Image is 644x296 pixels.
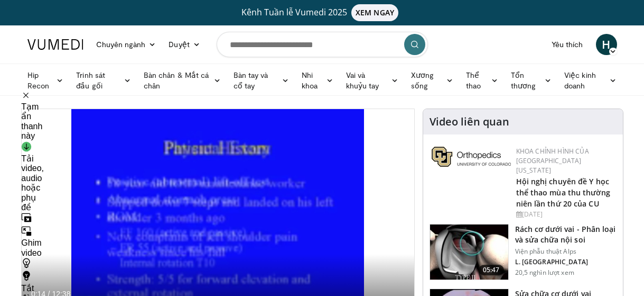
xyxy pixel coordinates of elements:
a: Vai và khuỷu tay [340,70,405,91]
a: Bàn chân & Mắt cá chân [137,70,227,91]
a: Thể thao [460,70,505,91]
font: Duyệt [169,40,189,49]
font: L. [GEOGRAPHIC_DATA] [515,257,588,266]
font: Yêu thích [552,40,583,49]
font: Tổn thương [511,70,536,90]
a: Khoa Chỉnh hình của [GEOGRAPHIC_DATA][US_STATE] [516,147,589,175]
a: Hội nghị chuyên đề Y học thể thao mùa thu thường niên lần thứ 20 của CU [516,176,610,209]
a: Yêu thích [545,34,590,55]
font: Chuyên ngành [96,40,146,49]
font: Hip Recon [27,70,49,90]
input: Tìm kiếm chủ đề, can thiệp [217,32,428,57]
a: Trinh sát đầu gối [70,70,137,91]
a: Hip Recon [21,70,70,91]
font: [DATE] [522,210,543,219]
a: H [596,34,617,55]
font: Xương sống [411,70,434,90]
font: Việc kinh doanh [564,70,596,90]
font: Thể thao [466,70,481,90]
a: Xương sống [405,70,460,91]
a: Nhi khoa [295,70,340,91]
font: Vai và khuỷu tay [346,70,379,90]
a: Việc kinh doanh [558,70,623,91]
a: 05:47 Rách cơ dưới vai - Phân loại và sửa chữa nội soi Viện phẫu thuật Alps L. [GEOGRAPHIC_DATA] ... [430,224,617,280]
a: Bàn tay và cổ tay [227,70,295,91]
a: Kênh Tuần lễ Vumedi 2025XEM NGAY [29,4,615,21]
img: 355603a8-37da-49b6-856f-e00d7e9307d3.png.150x105_q85_autocrop_double_scale_upscale_version-0.2.png [432,147,511,167]
font: Viện phẫu thuật Alps [515,247,576,256]
a: Chuyên ngành [90,34,163,55]
font: Bàn chân & Mắt cá chân [144,70,209,90]
font: Nhi khoa [302,70,318,90]
font: XEM NGAY [356,7,394,17]
font: Rách cơ dưới vai - Phân loại và sửa chữa nội soi [515,224,616,245]
a: Duyệt [162,34,206,55]
img: Logo VuMedi [27,39,83,50]
font: Bàn tay và cổ tay [234,70,268,90]
font: Trinh sát đầu gối [76,70,105,90]
font: Kênh Tuần lễ Vumedi 2025 [241,6,347,18]
font: 05:47 [483,265,500,274]
font: Video liên quan [430,114,509,129]
font: 20,5 nghìn lượt xem [515,268,574,277]
font: H [602,37,610,52]
img: 545555_3.png.150x105_q85_crop-smart_upscale.jpg [430,225,508,280]
a: Tổn thương [505,70,558,91]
